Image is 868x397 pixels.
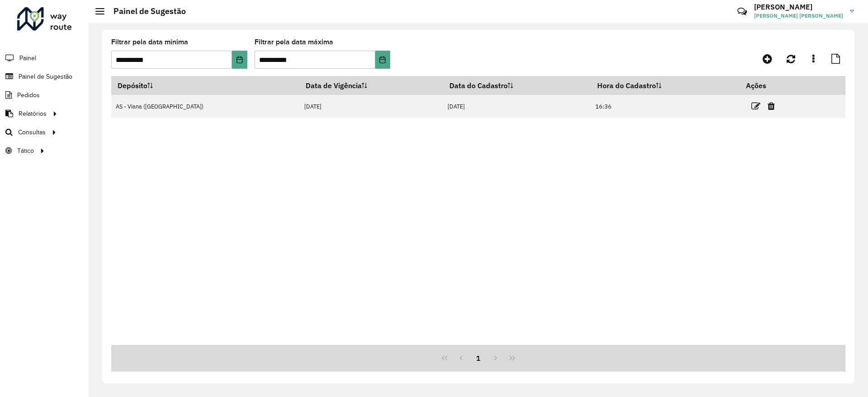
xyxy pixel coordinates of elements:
th: Depósito [111,76,300,95]
td: AS - Viana ([GEOGRAPHIC_DATA]) [111,95,300,118]
th: Data do Cadastro [443,76,591,95]
a: Excluir [768,100,775,112]
span: [PERSON_NAME] [PERSON_NAME] [754,12,843,20]
a: Contato Rápido [732,2,752,21]
span: Relatórios [19,109,47,118]
span: Tático [17,146,34,156]
label: Filtrar pela data máxima [255,37,333,47]
td: 16:36 [591,95,740,118]
th: Hora do Cadastro [591,76,740,95]
button: 1 [470,350,487,367]
span: Painel [19,53,36,63]
h2: Painel de Sugestão [104,6,186,16]
th: Data de Vigência [300,76,443,95]
label: Filtrar pela data mínima [111,37,188,47]
button: Choose Date [232,51,247,69]
span: Pedidos [17,90,40,100]
span: Painel de Sugestão [19,72,72,81]
h3: [PERSON_NAME] [754,3,843,11]
th: Ações [740,76,794,95]
td: [DATE] [300,95,443,118]
td: [DATE] [443,95,591,118]
span: Consultas [18,128,46,137]
button: Choose Date [375,51,390,69]
a: Editar [751,100,760,112]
